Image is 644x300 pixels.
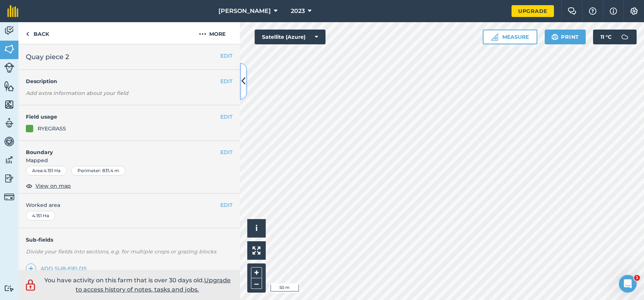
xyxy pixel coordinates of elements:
h4: Description [26,77,233,85]
button: + [251,267,262,278]
a: Upgrade [512,5,554,17]
button: EDIT [220,113,233,121]
img: fieldmargin Logo [7,5,18,17]
button: 11 °C [593,30,637,44]
span: View on map [35,182,71,190]
button: EDIT [220,77,233,85]
span: i [255,224,258,233]
img: svg+xml;base64,PD94bWwgdmVyc2lvbj0iMS4wIiBlbmNvZGluZz0idXRmLTgiPz4KPCEtLSBHZW5lcmF0b3I6IEFkb2JlIE... [4,62,14,73]
div: Perimeter : 831.4 m [71,166,125,175]
button: EDIT [220,148,233,156]
em: Divide your fields into sections, e.g. for multiple crops or grazing blocks [26,248,216,255]
img: svg+xml;base64,PHN2ZyB4bWxucz0iaHR0cDovL3d3dy53My5vcmcvMjAwMC9zdmciIHdpZHRoPSIxNCIgaGVpZ2h0PSIyNC... [28,264,34,273]
img: svg+xml;base64,PD94bWwgdmVyc2lvbj0iMS4wIiBlbmNvZGluZz0idXRmLTgiPz4KPCEtLSBHZW5lcmF0b3I6IEFkb2JlIE... [4,154,14,166]
button: EDIT [220,201,233,209]
h4: Sub-fields [18,236,240,244]
img: svg+xml;base64,PD94bWwgdmVyc2lvbj0iMS4wIiBlbmNvZGluZz0idXRmLTgiPz4KPCEtLSBHZW5lcmF0b3I6IEFkb2JlIE... [4,285,14,292]
img: svg+xml;base64,PHN2ZyB4bWxucz0iaHR0cDovL3d3dy53My5vcmcvMjAwMC9zdmciIHdpZHRoPSIyMCIgaGVpZ2h0PSIyNC... [199,30,206,38]
button: More [185,22,240,44]
span: 11 ° C [600,30,612,44]
button: i [247,219,266,238]
img: svg+xml;base64,PHN2ZyB4bWxucz0iaHR0cDovL3d3dy53My5vcmcvMjAwMC9zdmciIHdpZHRoPSI1NiIgaGVpZ2h0PSI2MC... [4,81,14,92]
img: svg+xml;base64,PD94bWwgdmVyc2lvbj0iMS4wIiBlbmNvZGluZz0idXRmLTgiPz4KPCEtLSBHZW5lcmF0b3I6IEFkb2JlIE... [4,117,14,129]
p: You have activity on this farm that is over 30 days old. [41,276,234,294]
img: Two speech bubbles overlapping with the left bubble in the forefront [568,7,576,15]
iframe: Intercom live chat [619,275,637,293]
button: EDIT [220,52,233,60]
img: svg+xml;base64,PD94bWwgdmVyc2lvbj0iMS4wIiBlbmNvZGluZz0idXRmLTgiPz4KPCEtLSBHZW5lcmF0b3I6IEFkb2JlIE... [24,278,37,292]
button: View on map [26,181,71,190]
div: RYEGRASS [38,125,66,133]
img: svg+xml;base64,PHN2ZyB4bWxucz0iaHR0cDovL3d3dy53My5vcmcvMjAwMC9zdmciIHdpZHRoPSI1NiIgaGVpZ2h0PSI2MC... [4,44,14,55]
h4: Field usage [26,113,220,121]
button: Print [545,30,586,44]
span: 2023 [291,7,305,16]
img: Four arrows, one pointing top left, one top right, one bottom right and the last bottom left [252,246,261,255]
button: Satellite (Azure) [255,30,326,44]
img: svg+xml;base64,PD94bWwgdmVyc2lvbj0iMS4wIiBlbmNvZGluZz0idXRmLTgiPz4KPCEtLSBHZW5lcmF0b3I6IEFkb2JlIE... [617,30,632,44]
img: svg+xml;base64,PD94bWwgdmVyc2lvbj0iMS4wIiBlbmNvZGluZz0idXRmLTgiPz4KPCEtLSBHZW5lcmF0b3I6IEFkb2JlIE... [4,136,14,147]
span: Quay piece 2 [26,52,69,62]
span: Mapped [18,156,240,164]
img: A question mark icon [588,7,597,15]
div: Area : 4.151 Ha [26,166,67,175]
h4: Boundary [18,141,220,156]
img: svg+xml;base64,PHN2ZyB4bWxucz0iaHR0cDovL3d3dy53My5vcmcvMjAwMC9zdmciIHdpZHRoPSIxOSIgaGVpZ2h0PSIyNC... [551,33,558,41]
img: svg+xml;base64,PD94bWwgdmVyc2lvbj0iMS4wIiBlbmNvZGluZz0idXRmLTgiPz4KPCEtLSBHZW5lcmF0b3I6IEFkb2JlIE... [4,25,14,36]
span: Worked area [26,201,233,209]
img: Ruler icon [491,33,498,41]
img: svg+xml;base64,PHN2ZyB4bWxucz0iaHR0cDovL3d3dy53My5vcmcvMjAwMC9zdmciIHdpZHRoPSI5IiBoZWlnaHQ9IjI0Ii... [26,30,29,38]
img: svg+xml;base64,PHN2ZyB4bWxucz0iaHR0cDovL3d3dy53My5vcmcvMjAwMC9zdmciIHdpZHRoPSI1NiIgaGVpZ2h0PSI2MC... [4,99,14,110]
span: 1 [634,275,640,281]
button: – [251,278,262,289]
button: Measure [483,30,537,44]
a: Add sub-fields [26,263,90,274]
div: 4.151 Ha [26,211,55,221]
img: svg+xml;base64,PHN2ZyB4bWxucz0iaHR0cDovL3d3dy53My5vcmcvMjAwMC9zdmciIHdpZHRoPSIxOCIgaGVpZ2h0PSIyNC... [26,181,32,190]
img: svg+xml;base64,PHN2ZyB4bWxucz0iaHR0cDovL3d3dy53My5vcmcvMjAwMC9zdmciIHdpZHRoPSIxNyIgaGVpZ2h0PSIxNy... [610,7,617,16]
img: svg+xml;base64,PD94bWwgdmVyc2lvbj0iMS4wIiBlbmNvZGluZz0idXRmLTgiPz4KPCEtLSBHZW5lcmF0b3I6IEFkb2JlIE... [4,192,14,202]
a: Back [18,22,56,44]
img: svg+xml;base64,PD94bWwgdmVyc2lvbj0iMS4wIiBlbmNvZGluZz0idXRmLTgiPz4KPCEtLSBHZW5lcmF0b3I6IEFkb2JlIE... [4,173,14,184]
img: A cog icon [630,7,638,15]
em: Add extra information about your field [26,90,128,96]
span: [PERSON_NAME] [218,7,271,16]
